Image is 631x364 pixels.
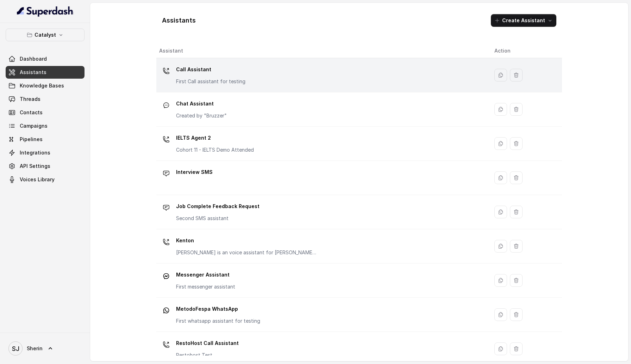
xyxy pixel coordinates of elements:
p: Second SMS assistant [176,215,260,222]
th: Action [489,44,562,58]
span: Voices Library [20,176,55,183]
a: Dashboard [6,53,85,65]
span: Threads [20,96,40,103]
h1: Assistants [162,15,196,26]
span: Contacts [20,109,43,116]
th: Assistant [156,44,489,58]
p: RestoHost Call Assistant [176,338,239,349]
p: Interview SMS [176,166,213,178]
span: Campaigns [20,122,48,129]
span: API Settings [20,163,50,170]
p: First whatsapp assistant for testing [176,317,260,324]
a: Threads [6,93,85,105]
span: Knowledge Bases [20,82,64,89]
span: Pipelines [20,136,43,143]
a: Sherin [6,339,85,358]
span: Integrations [20,149,50,156]
a: Assistants [6,66,85,79]
p: First Call assistant for testing [176,78,245,85]
p: Call Assistant [176,64,245,75]
span: Assistants [20,69,46,76]
p: [PERSON_NAME] is an voice assistant for [PERSON_NAME] who helps customer in booking flights by co... [176,249,317,256]
a: Campaigns [6,120,85,132]
p: Created by "Bruzzer" [176,112,227,119]
a: Knowledge Bases [6,79,85,92]
span: Dashboard [20,55,47,62]
a: Integrations [6,146,85,159]
p: Cohort 11 - IELTS Demo Attended [176,146,254,153]
p: MetodoFespa WhatsApp [176,303,260,315]
button: Catalyst [6,29,85,41]
a: Contacts [6,106,85,119]
a: API Settings [6,160,85,172]
p: Messenger Assistant [176,269,235,280]
button: Create Assistant [491,14,556,27]
img: light.svg [17,6,74,17]
p: Job Complete Feedback Request [176,201,260,212]
p: First messenger assistant [176,283,235,290]
a: Pipelines [6,133,85,146]
p: IELTS Agent 2 [176,132,254,144]
text: SJ [12,345,19,352]
p: Catalyst [35,31,56,39]
p: Chat Assistant [176,98,227,109]
p: Restohost Test [176,352,239,359]
p: Kenton [176,235,317,246]
a: Voices Library [6,173,85,186]
span: Sherin [27,345,43,352]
